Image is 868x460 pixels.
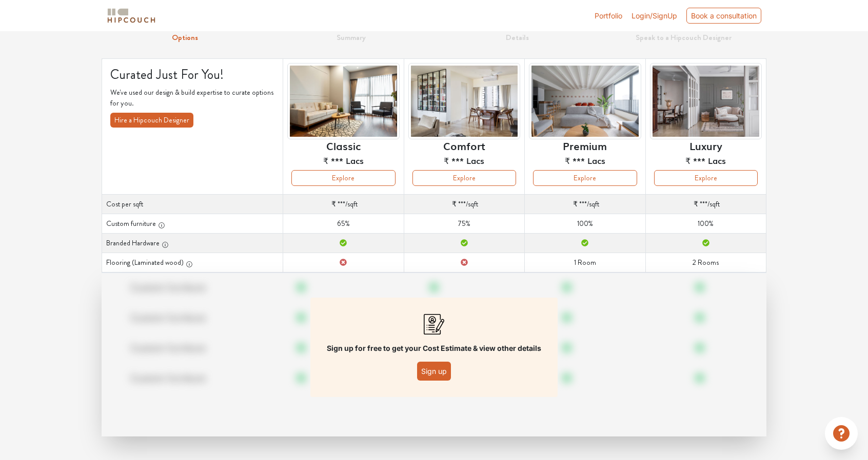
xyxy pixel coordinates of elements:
td: 100% [645,214,766,234]
img: header-preview [408,63,520,139]
strong: Details [506,32,529,43]
h4: Curated Just For You! [110,67,274,83]
img: logo-horizontal.svg [106,7,157,25]
th: Cost per sqft [102,195,283,214]
span: Login/SignUp [632,11,677,20]
button: Hire a Hipcouch Designer [110,113,193,128]
strong: Speak to a Hipcouch Designer [636,32,732,43]
button: Explore [533,170,637,186]
td: /sqft [525,195,645,214]
button: Sign up [417,362,451,381]
h6: Premium [563,139,607,152]
span: logo-horizontal.svg [106,4,157,27]
img: header-preview [650,63,762,139]
img: header-preview [529,63,641,139]
td: /sqft [404,195,524,214]
td: /sqft [645,195,766,214]
td: 75% [404,214,524,234]
a: Portfolio [595,10,622,21]
button: Explore [291,170,395,186]
h6: Classic [326,139,361,152]
th: Branded Hardware [102,234,283,253]
strong: Summary [337,32,366,43]
td: 100% [525,214,645,234]
img: header-preview [287,63,399,139]
h6: Comfort [443,139,485,152]
h6: Luxury [689,139,722,152]
p: Sign up for free to get your Cost Estimate & view other details [327,343,541,353]
td: 2 Rooms [645,253,766,273]
td: 1 Room [525,253,645,273]
strong: Options [172,32,198,43]
button: Explore [412,170,516,186]
td: /sqft [283,195,404,214]
p: We've used our design & build expertise to curate options for you. [110,87,274,109]
th: Flooring (Laminated wood) [102,253,283,273]
th: Custom furniture [102,214,283,234]
td: 65% [283,214,404,234]
div: Book a consultation [686,8,761,24]
button: Explore [654,170,758,186]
